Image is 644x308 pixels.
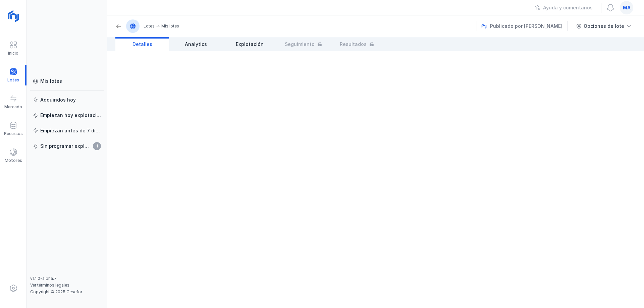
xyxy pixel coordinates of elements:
[132,41,152,48] span: Detalles
[236,41,264,48] span: Explotación
[144,23,155,29] div: Lotes
[223,37,276,51] a: Explotación
[40,97,76,103] div: Adquiridos hoy
[30,140,104,152] a: Sin programar explotación1
[30,283,69,288] a: Ver términos legales
[5,158,22,163] div: Motores
[584,23,624,29] div: Opciones de lote
[30,125,104,137] a: Empiezan antes de 7 días
[40,143,91,149] div: Sin programar explotación
[115,37,169,51] a: Detalles
[40,78,62,84] div: Mis lotes
[161,23,179,29] div: Mis lotes
[30,94,104,106] a: Adquiridos hoy
[4,104,22,110] div: Mercado
[169,37,223,51] a: Analytics
[543,4,593,11] div: Ayuda y comentarios
[481,23,487,29] img: nemus.svg
[4,131,23,136] div: Recursos
[8,51,18,56] div: Inicio
[531,2,597,13] button: Ayuda y comentarios
[340,41,367,48] span: Resultados
[30,75,104,87] a: Mis lotes
[30,276,104,281] div: v1.1.0-alpha.7
[481,21,569,31] div: Publicado por [PERSON_NAME]
[330,37,384,51] a: Resultados
[185,41,207,48] span: Analytics
[623,4,631,11] span: ma
[93,142,101,150] span: 1
[40,127,101,134] div: Empiezan antes de 7 días
[276,37,330,51] a: Seguimiento
[40,112,101,119] div: Empiezan hoy explotación
[30,289,104,295] div: Copyright © 2025 Cesefor
[5,8,22,24] img: logoRight.svg
[30,109,104,121] a: Empiezan hoy explotación
[285,41,315,48] span: Seguimiento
